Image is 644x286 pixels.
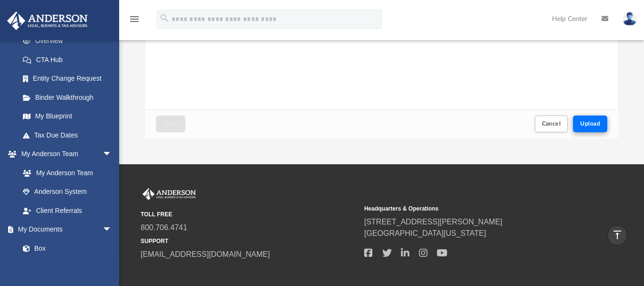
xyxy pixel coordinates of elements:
a: 800.706.4741 [141,223,187,232]
small: Headquarters & Operations [364,204,581,213]
img: Anderson Advisors Platinum Portal [4,11,91,30]
small: TOLL FREE [141,210,358,219]
img: User Pic [623,12,637,26]
a: My Anderson Team [13,163,117,182]
a: Client Referrals [13,201,122,220]
a: Anderson System [13,182,122,201]
a: [STREET_ADDRESS][PERSON_NAME] [364,218,502,226]
span: Close [163,121,178,127]
i: vertical_align_top [612,229,623,241]
i: menu [129,13,140,25]
a: Entity Change Request [13,69,126,88]
span: arrow_drop_down [102,145,122,164]
a: CTA Hub [13,50,126,69]
a: Binder Walkthrough [13,88,126,107]
a: [GEOGRAPHIC_DATA][US_STATE] [364,229,486,237]
i: search [159,13,170,23]
button: Upload [573,116,607,132]
a: Tax Due Dates [13,126,126,145]
button: Cancel [535,116,568,132]
img: Anderson Advisors Platinum Portal [141,188,198,201]
a: My Anderson Teamarrow_drop_down [7,145,122,164]
a: My Blueprint [13,107,122,126]
a: Overview [13,32,126,51]
span: Cancel [542,121,561,127]
a: menu [129,18,140,25]
span: Upload [580,121,600,127]
a: Box [13,239,117,258]
button: Close [156,116,185,132]
a: vertical_align_top [607,225,627,245]
small: SUPPORT [141,237,358,245]
a: My Documentsarrow_drop_down [7,220,122,239]
span: arrow_drop_down [102,220,122,240]
a: [EMAIL_ADDRESS][DOMAIN_NAME] [141,250,270,258]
